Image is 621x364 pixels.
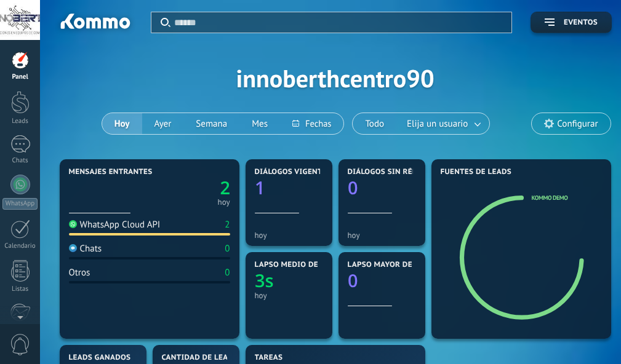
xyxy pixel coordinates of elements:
a: 2 [150,176,230,200]
img: Chats [69,244,77,252]
span: Diálogos sin réplica [348,168,435,176]
text: 2 [220,176,230,200]
a: Kommo Demo [531,194,567,202]
span: Mensajes entrantes [69,168,153,176]
span: Diálogos vigentes [255,168,332,176]
button: Ayer [142,113,184,134]
div: WhatsApp [2,198,38,210]
button: Elija un usuario [396,113,489,134]
div: Calendario [2,242,38,250]
button: Eventos [531,12,612,33]
div: Chats [69,243,102,255]
div: Listas [2,285,38,293]
span: Cantidad de leads activos [162,354,272,362]
button: Todo [353,113,396,134]
div: 0 [225,243,230,255]
div: Chats [2,157,38,165]
span: Fuentes de leads [441,168,512,176]
span: Configurar [557,119,598,129]
span: Eventos [564,18,598,27]
div: Leads [2,117,38,125]
div: hoy [348,231,416,240]
div: hoy [218,199,230,205]
div: WhatsApp Cloud API [69,219,161,231]
div: hoy [255,291,323,300]
text: 1 [255,176,265,200]
span: Lapso mayor de réplica [348,261,446,269]
button: Semana [183,113,239,134]
div: Panel [2,73,38,81]
button: Hoy [102,113,142,134]
img: WhatsApp Cloud API [69,220,77,228]
div: 2 [225,219,230,231]
div: hoy [255,231,323,240]
text: 0 [348,176,358,200]
span: Elija un usuario [404,116,470,132]
text: 0 [348,269,358,293]
div: Otros [69,267,90,279]
span: Tareas [255,354,283,362]
button: Mes [239,113,280,134]
span: Leads ganados [69,354,131,362]
div: 0 [225,267,230,279]
text: 3s [255,269,274,293]
span: Lapso medio de réplica [255,261,352,269]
